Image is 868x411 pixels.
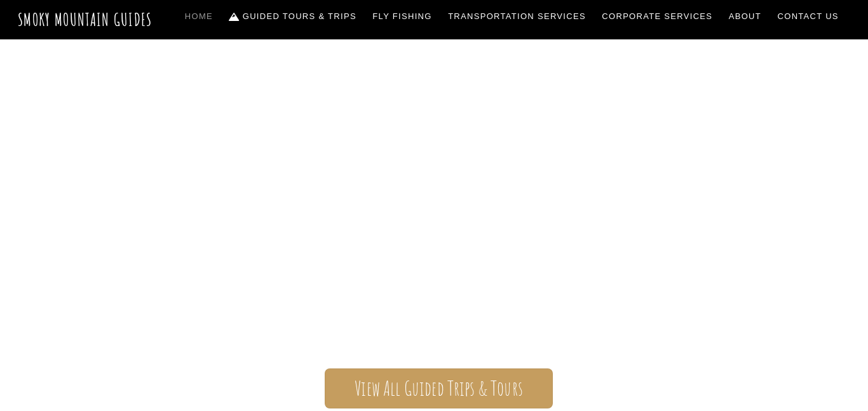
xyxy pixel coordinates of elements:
span: The ONLY one-stop, full Service Guide Company for the Gatlinburg and [GEOGRAPHIC_DATA] side of th... [65,232,803,330]
a: Smoky Mountain Guides [18,9,153,30]
a: View All Guided Trips & Tours [325,368,553,408]
a: Contact Us [773,3,844,30]
span: View All Guided Trips & Tours [355,382,523,395]
a: Guided Tours & Trips [224,3,362,30]
a: About [724,3,766,30]
span: Smoky Mountain Guides [65,169,803,232]
a: Corporate Services [597,3,718,30]
a: Fly Fishing [368,3,437,30]
a: Transportation Services [443,3,590,30]
a: Home [180,3,218,30]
